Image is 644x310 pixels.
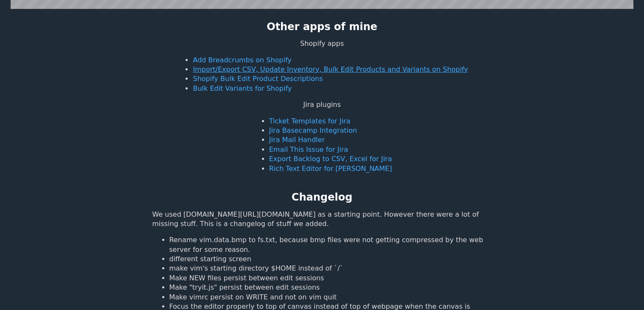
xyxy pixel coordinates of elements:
[193,65,468,73] a: Import/Export CSV, Update Inventory, Bulk Edit Products and Variants on Shopify
[269,155,392,163] a: Export Backlog to CSV, Excel for Jira
[267,20,377,34] h2: Other apps of mine
[169,283,492,292] li: Make "tryit.js" persist between edit sessions
[193,56,291,64] a: Add Breadcrumbs on Shopify
[269,126,357,134] a: Jira Basecamp Integration
[169,254,492,264] li: different starting screen
[193,84,292,92] a: Bulk Edit Variants for Shopify
[292,190,352,205] h2: Changelog
[269,136,325,144] a: Jira Mail Handler
[269,145,348,154] a: Email This Issue for Jira
[169,264,492,273] li: make vim's starting directory $HOME instead of `/`
[169,235,492,254] li: Rename vim.data.bmp to fs.txt, because bmp files were not getting compressed by the web server fo...
[169,274,492,283] li: Make NEW files persist between edit sessions
[169,293,492,302] li: Make vimrc persist on WRITE and not on vim quit
[193,75,323,83] a: Shopify Bulk Edit Product Descriptions
[269,165,392,173] a: Rich Text Editor for [PERSON_NAME]
[269,117,350,125] a: Ticket Templates for Jira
